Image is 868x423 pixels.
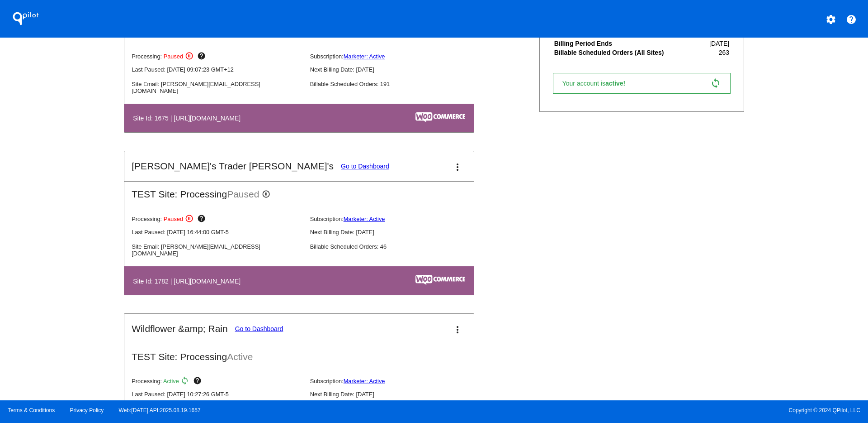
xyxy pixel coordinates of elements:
mat-icon: more_vert [452,162,463,173]
mat-icon: pause_circle_outline [185,214,196,225]
h2: [PERSON_NAME]'s Trader [PERSON_NAME]'s [132,161,334,172]
span: active! [605,80,630,87]
p: Last Paused: [DATE] 16:44:00 GMT-5 [132,229,302,236]
mat-icon: pause_circle_outline [262,190,273,201]
span: Your account is [562,80,635,87]
h4: Site Id: 1675 | [URL][DOMAIN_NAME] [133,115,245,122]
p: Next Billing Date: [DATE] [310,391,481,398]
img: c53aa0e5-ae75-48aa-9bee-956650975ee5 [415,112,465,122]
a: Your account isactive! sync [553,73,731,94]
h2: Wildflower &amp; Rain [132,323,227,334]
span: Paused [227,189,259,199]
mat-icon: help [197,214,208,225]
a: Marketer: Active [344,216,385,222]
span: Paused [164,216,183,222]
h4: Site Id: 1782 | [URL][DOMAIN_NAME] [133,278,245,285]
a: Marketer: Active [344,53,385,60]
p: Last Paused: [DATE] 09:07:23 GMT+12 [132,66,302,73]
span: Paused [164,53,183,60]
span: [DATE] [709,40,729,47]
a: Marketer: Active [344,378,385,385]
span: Active [227,351,253,362]
p: Subscription: [310,216,481,222]
p: Subscription: [310,378,481,385]
a: Web:[DATE] API:2025.08.19.1657 [119,407,201,413]
h1: QPilot [8,10,44,28]
p: Subscription: [310,53,481,60]
span: Copyright © 2024 QPilot, LLC [442,407,860,413]
p: Processing: [132,214,302,225]
mat-icon: pause_circle_outline [185,52,196,62]
a: Terms & Conditions [8,407,55,413]
a: Go to Dashboard [235,325,283,332]
p: Processing: [132,376,302,387]
p: Site Email: [PERSON_NAME][EMAIL_ADDRESS][DOMAIN_NAME] [132,81,302,94]
mat-icon: help [846,14,857,25]
mat-icon: more_vert [452,324,463,335]
p: Next Billing Date: [DATE] [310,66,481,73]
mat-icon: settings [826,14,836,25]
th: Billing Period Ends [554,39,672,48]
p: Last Paused: [DATE] 10:27:26 GMT-5 [132,391,302,398]
p: Billable Scheduled Orders: 46 [310,243,481,250]
mat-icon: sync [710,78,721,89]
p: Billable Scheduled Orders: 191 [310,81,481,87]
mat-icon: help [197,52,208,62]
p: Next Billing Date: [DATE] [310,229,481,236]
mat-icon: sync [180,376,191,387]
h2: TEST Site: Processing [124,344,474,362]
a: Go to Dashboard [341,163,389,170]
span: Active [163,378,179,385]
span: 263 [719,49,729,56]
p: Processing: [132,52,302,62]
p: Site Email: [PERSON_NAME][EMAIL_ADDRESS][DOMAIN_NAME] [132,243,302,257]
a: Privacy Policy [70,407,104,413]
img: c53aa0e5-ae75-48aa-9bee-956650975ee5 [415,275,465,285]
mat-icon: help [193,376,204,387]
th: Billable Scheduled Orders (All Sites) [554,48,672,57]
h2: TEST Site: Processing [124,182,474,200]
